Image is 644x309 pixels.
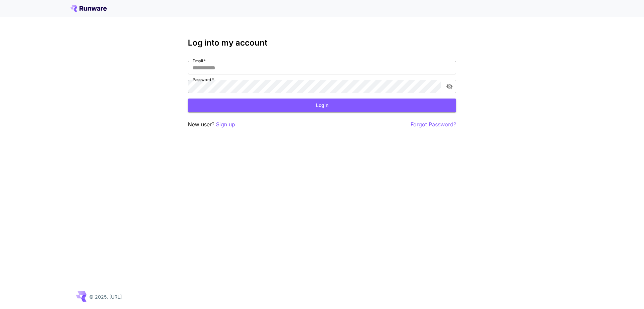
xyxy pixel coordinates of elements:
[89,293,122,300] p: © 2025, [URL]
[193,77,214,82] label: Password
[411,120,456,129] button: Forgot Password?
[188,120,235,129] p: New user?
[216,120,235,129] button: Sign up
[443,80,455,92] button: toggle password visibility
[188,38,456,48] h3: Log into my account
[188,99,456,112] button: Login
[193,58,206,64] label: Email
